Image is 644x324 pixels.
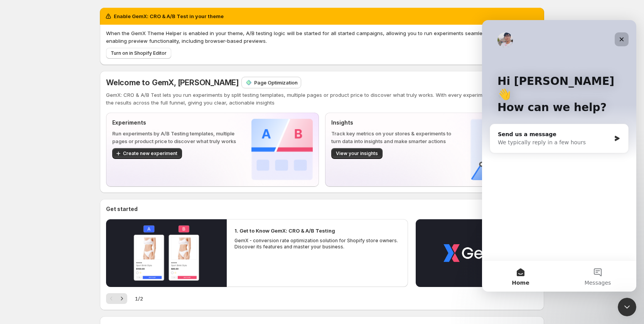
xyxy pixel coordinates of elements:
button: Next [116,293,127,304]
span: Create new experiment [123,150,177,157]
p: GemX - conversion rate optimization solution for Shopify store owners. Discover its features and ... [234,238,400,250]
button: Turn on in Shopify Editor [106,48,171,59]
button: View your insights [331,148,383,159]
p: GemX: CRO & A/B Test lets you run experiments by split testing templates, multiple pages or produ... [106,91,538,106]
img: Page Optimization [245,79,253,86]
img: Insights [470,119,532,180]
button: Create new experiment [112,148,182,159]
iframe: Intercom live chat [618,298,636,316]
button: Play video [416,219,536,287]
iframe: Intercom live chat [482,20,636,292]
img: Experiments [251,119,313,180]
span: Welcome to GemX, [PERSON_NAME] [106,78,239,87]
nav: Pagination [106,293,127,304]
h3: Get started [106,205,138,213]
p: Run experiments by A/B Testing templates, multiple pages or product price to discover what truly ... [112,130,239,145]
h2: Enable GemX: CRO & A/B Test in your theme [114,12,224,20]
p: When the GemX Theme Helper is enabled in your theme, A/B testing logic will be started for all st... [106,29,538,45]
p: Experiments [112,119,239,127]
span: Turn on in Shopify Editor [111,50,167,56]
span: 1 / 2 [135,295,143,302]
button: Play video [106,219,227,287]
p: Track key metrics on your stores & experiments to turn data into insights and make smarter actions [331,130,458,145]
h2: 1. Get to Know GemX: CRO & A/B Testing [234,227,335,235]
span: View your insights [336,150,378,157]
p: Page Optimization [254,79,298,86]
p: Insights [331,119,458,127]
